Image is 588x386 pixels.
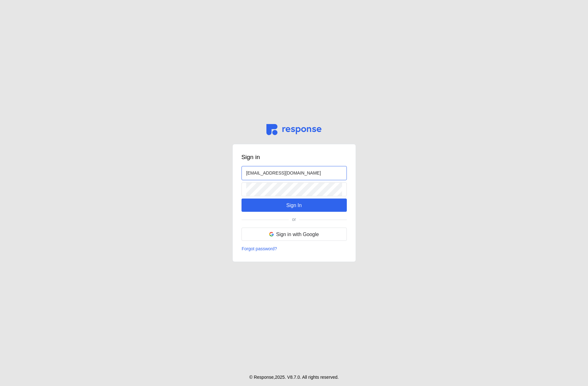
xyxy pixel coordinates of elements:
button: Sign In [242,199,347,212]
p: Forgot password? [242,246,277,252]
p: © Response, 2025 . V 8.7.0 . All rights reserved. [249,374,339,381]
img: svg%3e [266,124,322,135]
p: or [292,216,296,223]
img: svg%3e [269,232,274,236]
button: Forgot password? [242,245,277,253]
p: Sign in with Google [276,230,319,238]
input: Email [246,166,342,180]
button: Sign in with Google [242,228,347,241]
p: Sign In [286,201,302,209]
h3: Sign in [242,153,347,162]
